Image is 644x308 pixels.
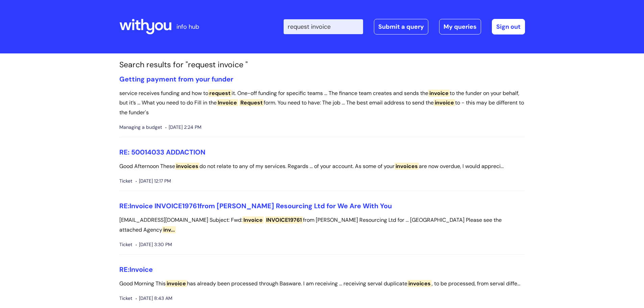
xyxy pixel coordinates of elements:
[284,19,525,34] div: | -
[208,90,232,97] span: request
[242,216,264,223] span: Invoice
[176,21,199,32] p: info hub
[136,240,172,249] span: [DATE] 3:30 PM
[165,123,201,132] span: [DATE] 2:24 PM
[175,163,199,170] span: invoices
[374,19,428,34] a: Submit a query
[119,60,525,70] h1: Search results for "request invoice "
[395,163,419,170] span: invoices
[129,265,153,274] span: Invoice
[119,265,153,274] a: RE:Invoice
[217,99,238,106] span: Invoice
[119,177,132,185] span: Ticket
[162,226,176,233] span: inv...
[119,279,525,289] p: Good Morning This has already been processed through Basware. I am receiving ... receiving serval...
[119,162,525,171] p: Good Afternoon These do not relate to any of my services. Regards ... of your account. As some of...
[119,202,392,210] a: RE:Invoice INVOICE19761from [PERSON_NAME] Resourcing Ltd for We Are With You
[129,202,153,210] span: Invoice
[119,240,132,249] span: Ticket
[439,19,481,34] a: My queries
[492,19,525,34] a: Sign out
[119,89,525,118] p: service receives funding and how to it. One-off funding for specific teams ... The finance team c...
[119,75,233,84] a: Getting payment from your funder
[119,123,162,132] span: Managing a budget
[407,280,432,287] span: invoices
[434,99,455,106] span: invoice
[428,90,450,97] span: invoice
[265,216,303,223] span: INVOICE19761
[154,202,199,210] span: INVOICE19761
[119,215,525,235] p: [EMAIL_ADDRESS][DOMAIN_NAME] Subject: Fwd: from [PERSON_NAME] Resourcing Ltd for ... [GEOGRAPHIC_...
[119,294,132,303] span: Ticket
[119,148,206,157] a: RE: 50014033 ADDACTION
[136,294,172,303] span: [DATE] 8:43 AM
[284,19,363,34] input: Search
[239,99,264,106] span: Request
[136,177,171,185] span: [DATE] 12:17 PM
[166,280,187,287] span: invoice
